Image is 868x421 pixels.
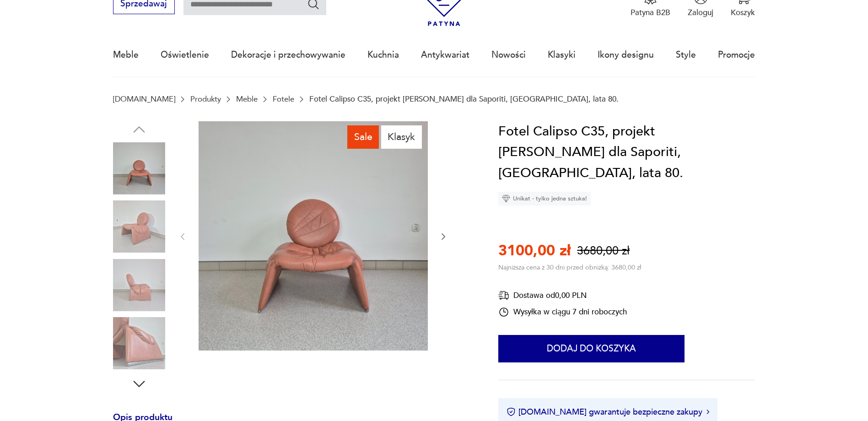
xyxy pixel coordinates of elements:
[113,1,175,8] a: Sprzedawaj
[502,194,510,203] img: Ikona diamentu
[113,95,175,103] a: [DOMAIN_NAME]
[498,121,755,184] h1: Fotel Calipso C35, projekt [PERSON_NAME] dla Saporiti, [GEOGRAPHIC_DATA], lata 80.
[113,34,139,76] a: Meble
[498,241,571,261] p: 3100,00 zł
[507,406,709,418] button: [DOMAIN_NAME] gwarantuje bezpieczne zakupy
[706,410,709,414] img: Ikona strzałki w prawo
[347,125,379,148] div: Sale
[113,200,165,253] img: Zdjęcie produktu Fotel Calipso C35, projekt Vittorio Introini dla Saporiti, Włochy, lata 80.
[498,335,685,362] button: Dodaj do koszyka
[498,192,591,205] div: Unikat - tylko jedna sztuka!
[598,34,654,76] a: Ikony designu
[113,259,165,311] img: Zdjęcie produktu Fotel Calipso C35, projekt Vittorio Introini dla Saporiti, Włochy, lata 80.
[236,95,258,103] a: Meble
[498,290,627,301] div: Dostawa od 0,00 PLN
[731,7,755,18] p: Koszyk
[507,407,516,416] img: Ikona certyfikatu
[688,7,713,18] p: Zaloguj
[548,34,576,76] a: Klasyki
[199,121,428,351] img: Zdjęcie produktu Fotel Calipso C35, projekt Vittorio Introini dla Saporiti, Włochy, lata 80.
[367,34,399,76] a: Kuchnia
[491,34,526,76] a: Nowości
[231,34,345,76] a: Dekoracje i przechowywanie
[113,142,165,194] img: Zdjęcie produktu Fotel Calipso C35, projekt Vittorio Introini dla Saporiti, Włochy, lata 80.
[676,34,696,76] a: Style
[498,263,641,272] p: Najniższa cena z 30 dni przed obniżką: 3680,00 zł
[718,34,755,76] a: Promocje
[309,95,619,103] p: Fotel Calipso C35, projekt [PERSON_NAME] dla Saporiti, [GEOGRAPHIC_DATA], lata 80.
[190,95,221,103] a: Produkty
[577,243,630,259] p: 3680,00 zł
[498,290,509,301] img: Ikona dostawy
[273,95,294,103] a: Fotele
[381,125,422,148] div: Klasyk
[498,307,627,318] div: Wysyłka w ciągu 7 dni roboczych
[161,34,209,76] a: Oświetlenie
[113,317,165,369] img: Zdjęcie produktu Fotel Calipso C35, projekt Vittorio Introini dla Saporiti, Włochy, lata 80.
[421,34,469,76] a: Antykwariat
[631,7,670,18] p: Patyna B2B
